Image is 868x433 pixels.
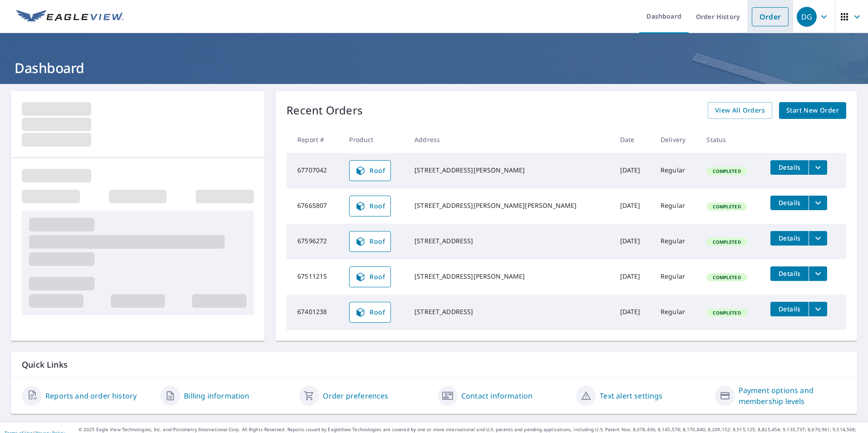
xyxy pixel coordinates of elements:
[613,295,653,330] td: [DATE]
[11,59,857,77] h1: Dashboard
[707,239,746,245] span: Completed
[809,196,827,210] button: filesDropdownBtn-67665807
[809,160,827,175] button: filesDropdownBtn-67707042
[715,105,765,116] span: View All Orders
[653,295,699,330] td: Regular
[22,359,846,370] p: Quick Links
[707,310,746,316] span: Completed
[776,163,803,172] span: Details
[653,259,699,295] td: Regular
[707,203,746,210] span: Completed
[600,390,662,401] a: Text alert settings
[355,307,385,318] span: Roof
[613,126,653,153] th: Date
[653,126,699,153] th: Delivery
[770,302,809,316] button: detailsBtn-67401238
[613,188,653,224] td: [DATE]
[776,305,803,313] span: Details
[286,153,342,188] td: 67707042
[184,390,249,401] a: Billing information
[809,302,827,316] button: filesDropdownBtn-67401238
[45,390,137,401] a: Reports and order history
[355,271,385,282] span: Roof
[414,166,606,175] div: [STREET_ADDRESS][PERSON_NAME]
[349,302,391,323] a: Roof
[613,224,653,259] td: [DATE]
[16,10,123,24] img: EV Logo
[286,188,342,224] td: 67665807
[286,295,342,330] td: 67401238
[770,160,809,175] button: detailsBtn-67707042
[407,126,613,153] th: Address
[653,153,699,188] td: Regular
[770,266,809,281] button: detailsBtn-67511215
[653,188,699,224] td: Regular
[707,274,746,280] span: Completed
[752,7,789,26] a: Order
[770,196,809,210] button: detailsBtn-67665807
[776,269,803,278] span: Details
[653,224,699,259] td: Regular
[786,105,839,116] span: Start New Order
[699,126,763,153] th: Status
[286,126,342,153] th: Report #
[613,153,653,188] td: [DATE]
[342,126,407,153] th: Product
[355,165,385,176] span: Roof
[355,236,385,247] span: Roof
[461,390,533,401] a: Contact information
[414,307,606,316] div: [STREET_ADDRESS]
[349,266,391,287] a: Roof
[414,236,606,246] div: [STREET_ADDRESS]
[776,198,803,207] span: Details
[770,231,809,246] button: detailsBtn-67596272
[286,224,342,259] td: 67596272
[286,102,363,119] p: Recent Orders
[286,259,342,295] td: 67511215
[613,259,653,295] td: [DATE]
[707,168,746,174] span: Completed
[779,102,846,119] a: Start New Order
[739,385,846,407] a: Payment options and membership levels
[809,231,827,246] button: filesDropdownBtn-67596272
[323,390,389,401] a: Order preferences
[776,234,803,242] span: Details
[414,272,606,281] div: [STREET_ADDRESS][PERSON_NAME]
[355,201,385,212] span: Roof
[708,102,772,119] a: View All Orders
[414,201,606,210] div: [STREET_ADDRESS][PERSON_NAME][PERSON_NAME]
[809,266,827,281] button: filesDropdownBtn-67511215
[349,196,391,216] a: Roof
[349,231,391,252] a: Roof
[349,160,391,181] a: Roof
[797,7,817,27] div: DG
